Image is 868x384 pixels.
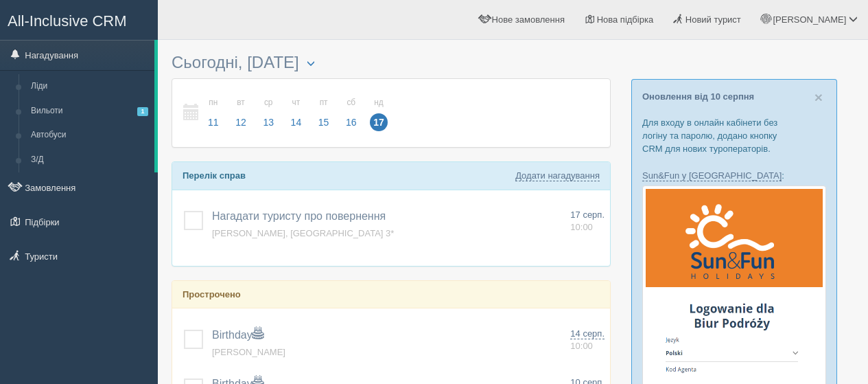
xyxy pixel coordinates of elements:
[570,328,605,339] span: 14 серп.
[204,113,222,131] span: 11
[232,97,250,109] small: вт
[342,97,360,109] small: сб
[773,14,846,25] span: [PERSON_NAME]
[183,170,246,181] b: Перелік справ
[642,169,826,182] p: :
[570,341,593,351] span: 10:00
[232,113,250,131] span: 12
[366,89,388,137] a: нд 17
[212,228,394,238] a: [PERSON_NAME], [GEOGRAPHIC_DATA] 3*
[342,113,360,131] span: 16
[515,170,600,181] a: Додати нагадування
[259,113,277,131] span: 13
[642,91,754,102] a: Оновлення від 10 серпня
[492,14,565,25] span: Нове замовлення
[311,89,337,137] a: пт 15
[212,347,285,357] a: [PERSON_NAME]
[204,97,222,109] small: пн
[228,89,254,137] a: вт 12
[1,1,157,38] a: All-Inclusive CRM
[25,99,154,124] a: Вильоти1
[570,222,593,232] span: 10:00
[685,14,741,25] span: Новий турист
[570,210,605,220] span: 17 серп.
[814,90,823,104] button: Close
[25,148,154,172] a: З/Д
[288,113,305,131] span: 14
[25,74,154,99] a: Ліди
[172,54,611,71] h3: Сьогодні, [DATE]
[212,210,386,222] a: Нагадати туристу про повернення
[8,12,127,30] span: All-Inclusive CRM
[315,113,333,131] span: 15
[370,113,388,131] span: 17
[814,89,823,105] span: ×
[570,328,605,353] a: 14 серп. 10:00
[370,97,388,109] small: нд
[288,97,305,109] small: чт
[315,97,333,109] small: пт
[283,89,309,137] a: чт 14
[642,170,782,181] a: Sun&Fun у [GEOGRAPHIC_DATA]
[200,89,226,137] a: пн 11
[212,329,263,341] a: Birthday
[597,14,654,25] span: Нова підбірка
[259,97,277,109] small: ср
[25,123,154,148] a: Автобуси
[137,107,148,116] span: 1
[255,89,281,137] a: ср 13
[642,116,826,155] p: Для входу в онлайн кабінети без логіну та паролю, додано кнопку CRM для нових туроператорів.
[570,209,605,234] a: 17 серп. 10:00
[183,289,241,300] b: Прострочено
[338,89,364,137] a: сб 16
